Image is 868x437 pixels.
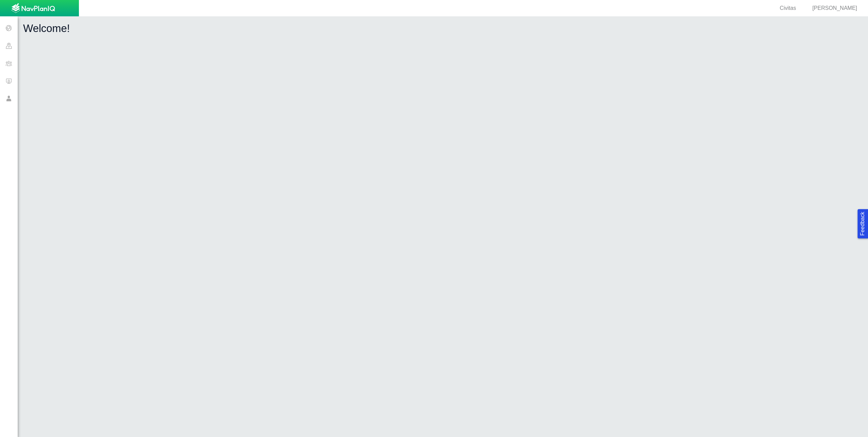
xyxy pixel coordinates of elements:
span: Civitas [780,5,796,11]
h1: Welcome! [23,22,863,35]
div: [PERSON_NAME] [804,4,860,12]
button: Feedback [857,209,868,238]
span: [PERSON_NAME] [812,5,857,11]
img: UrbanGroupSolutionsTheme$USG_Images$logo.png [11,3,55,14]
